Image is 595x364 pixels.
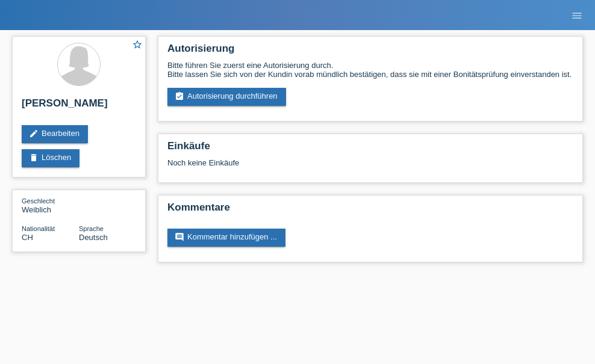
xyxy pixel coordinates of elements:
[167,158,573,176] div: Noch keine Einkäufe
[22,196,79,214] div: Weiblich
[167,140,573,158] h2: Einkäufe
[167,88,286,106] a: assignment_turned_inAutorisierung durchführen
[175,91,184,101] i: assignment_turned_in
[79,233,108,242] span: Deutsch
[565,11,589,19] a: menu
[167,61,573,79] div: Bitte führen Sie zuerst eine Autorisierung durch. Bitte lassen Sie sich von der Kundin vorab münd...
[29,129,39,138] i: edit
[22,97,136,116] h2: [PERSON_NAME]
[175,232,184,242] i: comment
[571,10,583,22] i: menu
[29,153,39,162] i: delete
[22,225,55,232] span: Nationalität
[22,149,79,167] a: deleteLöschen
[167,229,285,247] a: commentKommentar hinzufügen ...
[22,125,88,143] a: editBearbeiten
[167,43,573,61] h2: Autorisierung
[132,39,143,52] a: star_border
[132,39,143,50] i: star_border
[79,225,104,232] span: Sprache
[167,202,573,220] h2: Kommentare
[22,197,55,205] span: Geschlecht
[22,233,33,242] span: Schweiz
